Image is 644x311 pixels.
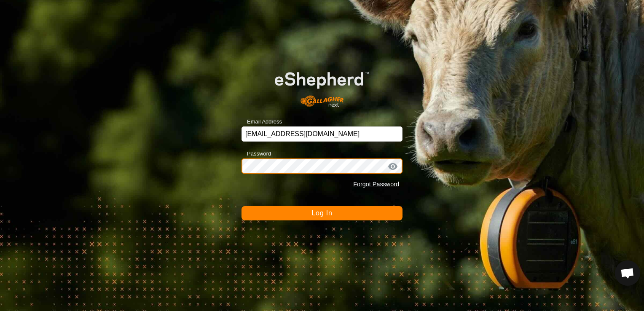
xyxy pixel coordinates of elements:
input: Email Address [241,126,402,142]
label: Password [241,150,271,158]
a: Forgot Password [353,181,399,188]
div: Open chat [615,260,640,286]
label: Email Address [241,118,282,126]
button: Log In [241,206,402,220]
img: E-shepherd Logo [258,59,386,113]
span: Log In [311,209,332,217]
